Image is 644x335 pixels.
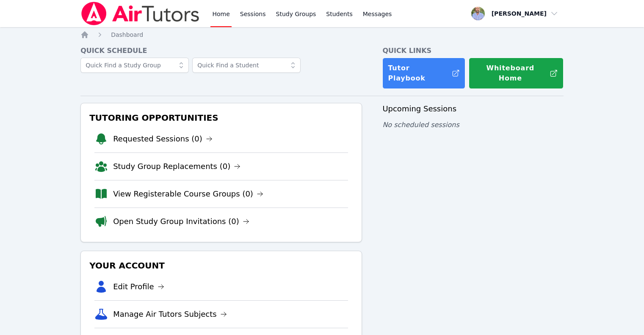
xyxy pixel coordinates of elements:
[80,2,200,25] img: Air Tutors
[80,30,564,39] nav: Breadcrumb
[111,31,143,38] span: Dashboard
[113,133,213,145] a: Requested Sessions (0)
[113,281,164,293] a: Edit Profile
[469,58,564,89] button: Whiteboard Home
[113,216,249,227] a: Open Study Group Invitations (0)
[88,110,355,125] h3: Tutoring Opportunities
[113,188,263,200] a: View Registerable Course Groups (0)
[192,58,301,73] input: Quick Find a Student
[80,58,189,73] input: Quick Find a Study Group
[363,10,392,18] span: Messages
[111,30,143,39] a: Dashboard
[113,161,240,172] a: Study Group Replacements (0)
[382,121,459,129] span: No scheduled sessions
[382,46,564,56] h4: Quick Links
[113,308,227,320] a: Manage Air Tutors Subjects
[382,58,465,89] a: Tutor Playbook
[80,46,362,56] h4: Quick Schedule
[88,258,355,273] h3: Your Account
[382,103,564,115] h3: Upcoming Sessions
